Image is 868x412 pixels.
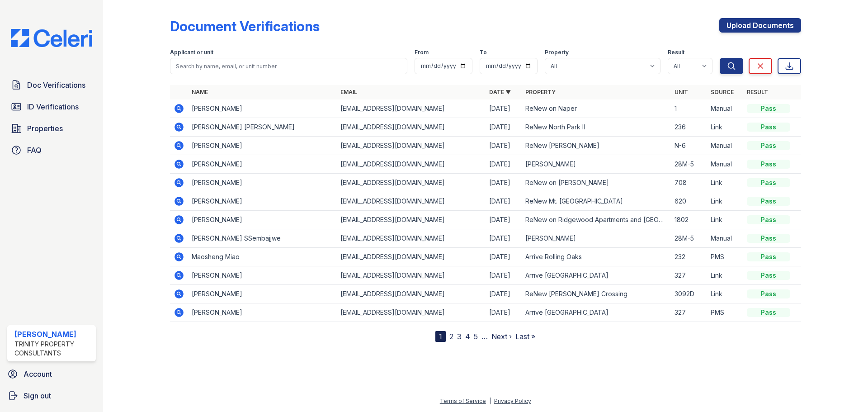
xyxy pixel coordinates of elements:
td: [PERSON_NAME] [188,174,337,192]
td: Link [707,118,743,137]
div: [PERSON_NAME] [14,329,92,340]
td: [PERSON_NAME] [PERSON_NAME] [188,118,337,137]
td: 327 [671,303,707,322]
div: 1 [435,331,446,342]
td: [EMAIL_ADDRESS][DOMAIN_NAME] [337,99,486,118]
a: 3 [457,332,462,341]
div: Pass [747,289,790,298]
a: Next › [491,332,512,341]
div: Document Verifications [170,18,320,34]
td: 620 [671,192,707,211]
div: Pass [747,252,790,261]
td: [DATE] [486,155,522,174]
label: Applicant or unit [170,49,213,56]
td: [EMAIL_ADDRESS][DOMAIN_NAME] [337,118,486,137]
td: [EMAIL_ADDRESS][DOMAIN_NAME] [337,266,486,285]
div: Pass [747,271,790,280]
label: Property [545,49,569,56]
td: Manual [707,155,743,174]
td: [DATE] [486,229,522,248]
td: [EMAIL_ADDRESS][DOMAIN_NAME] [337,174,486,192]
a: Email [340,89,357,95]
td: [EMAIL_ADDRESS][DOMAIN_NAME] [337,155,486,174]
div: Pass [747,234,790,243]
label: To [480,49,487,56]
span: Account [24,369,52,379]
div: Pass [747,308,790,317]
td: ReNew on [PERSON_NAME] [522,174,670,192]
td: ReNew Mt. [GEOGRAPHIC_DATA] [522,192,670,211]
td: 1 [671,99,707,118]
td: [PERSON_NAME] [188,285,337,303]
td: 3092D [671,285,707,303]
td: [DATE] [486,174,522,192]
td: 327 [671,266,707,285]
span: FAQ [27,145,42,156]
td: [DATE] [486,303,522,322]
td: [DATE] [486,118,522,137]
td: Link [707,285,743,303]
td: [DATE] [486,248,522,266]
a: FAQ [7,141,96,159]
td: Arrive [GEOGRAPHIC_DATA] [522,266,670,285]
td: [DATE] [486,266,522,285]
td: [PERSON_NAME] [188,155,337,174]
div: Pass [747,178,790,187]
td: 28M-5 [671,155,707,174]
td: [DATE] [486,211,522,229]
td: Link [707,266,743,285]
div: Pass [747,141,790,150]
a: ID Verifications [7,98,96,116]
a: Properties [7,119,96,137]
a: Name [192,89,208,95]
td: ReNew on Ridgewood Apartments and [GEOGRAPHIC_DATA] [522,211,670,229]
td: ReNew [PERSON_NAME] Crossing [522,285,670,303]
td: Arrive [GEOGRAPHIC_DATA] [522,303,670,322]
a: Upload Documents [719,18,801,33]
div: Pass [747,123,790,132]
a: Last » [515,332,535,341]
td: Maosheng Miao [188,248,337,266]
td: [EMAIL_ADDRESS][DOMAIN_NAME] [337,303,486,322]
td: [PERSON_NAME] [188,266,337,285]
input: Search by name, email, or unit number [170,58,407,74]
a: 4 [465,332,470,341]
a: Date ▼ [489,89,511,95]
td: Arrive Rolling Oaks [522,248,670,266]
a: Unit [675,89,688,95]
div: Trinity Property Consultants [14,340,92,358]
td: [PERSON_NAME] [188,303,337,322]
a: Sign out [4,387,99,405]
a: Account [4,365,99,383]
td: [PERSON_NAME] [188,211,337,229]
td: [EMAIL_ADDRESS][DOMAIN_NAME] [337,285,486,303]
div: Pass [747,197,790,206]
a: Property [525,89,556,95]
td: 236 [671,118,707,137]
td: [EMAIL_ADDRESS][DOMAIN_NAME] [337,211,486,229]
span: Properties [27,123,63,134]
td: [EMAIL_ADDRESS][DOMAIN_NAME] [337,229,486,248]
td: [PERSON_NAME] SSembajjwe [188,229,337,248]
td: N-6 [671,137,707,155]
td: Manual [707,99,743,118]
td: Manual [707,229,743,248]
a: Doc Verifications [7,76,96,94]
a: 5 [474,332,478,341]
td: [PERSON_NAME] [522,229,670,248]
div: Pass [747,215,790,224]
a: Terms of Service [440,398,486,404]
td: 708 [671,174,707,192]
a: Privacy Policy [494,398,531,404]
td: Link [707,192,743,211]
span: Sign out [24,390,51,401]
img: CE_Logo_Blue-a8612792a0a2168367f1c8372b55b34899dd931a85d93a1a3d3e32e68fde9ad4.png [4,29,99,47]
span: ID Verifications [27,101,79,112]
td: [DATE] [486,137,522,155]
td: 232 [671,248,707,266]
td: [PERSON_NAME] [188,192,337,211]
td: [DATE] [486,192,522,211]
td: [DATE] [486,285,522,303]
td: Link [707,211,743,229]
